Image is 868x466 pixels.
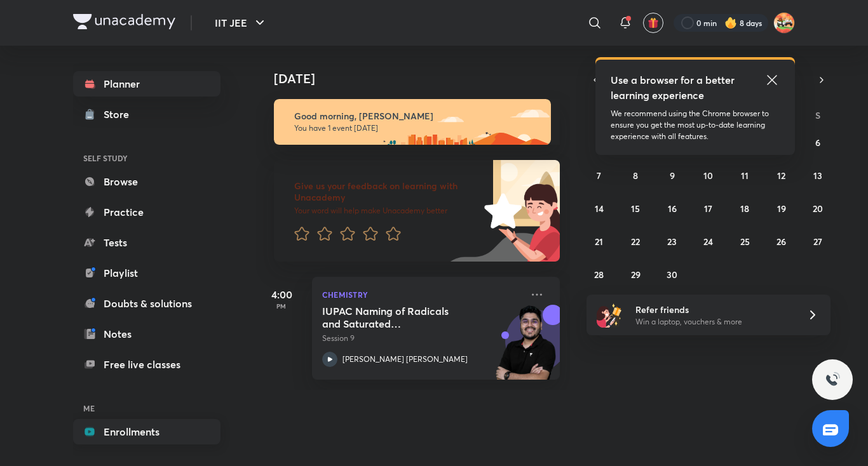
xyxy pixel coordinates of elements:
img: morning [274,99,551,145]
button: September 27, 2025 [808,231,828,251]
h5: IUPAC Naming of Radicals and Saturated Hydrocarbons [322,305,480,330]
abbr: September 13, 2025 [813,170,822,182]
abbr: September 24, 2025 [703,236,713,248]
button: IIT JEE [207,10,275,36]
abbr: September 15, 2025 [631,203,640,215]
abbr: September 16, 2025 [668,203,677,215]
img: unacademy [490,305,560,392]
h6: ME [73,397,220,419]
abbr: September 14, 2025 [595,203,604,215]
img: avatar [648,17,659,29]
p: [PERSON_NAME] [PERSON_NAME] [342,354,468,365]
button: September 14, 2025 [589,198,609,218]
button: September 12, 2025 [771,165,792,185]
abbr: Saturday [815,109,820,121]
p: Session 9 [322,333,522,344]
img: Aniket Kumar Barnwal [773,12,795,34]
button: September 19, 2025 [771,198,792,218]
a: Tests [73,230,220,255]
a: Store [73,102,220,127]
abbr: September 25, 2025 [740,236,750,248]
abbr: September 7, 2025 [597,170,601,182]
abbr: September 29, 2025 [631,269,641,281]
a: Browse [73,169,220,194]
h6: SELF STUDY [73,147,220,169]
button: September 8, 2025 [625,165,646,185]
abbr: September 19, 2025 [777,203,786,215]
h5: 4:00 [256,287,307,302]
div: Store [104,107,137,122]
p: We recommend using the Chrome browser to ensure you get the most up-to-date learning experience w... [611,108,780,142]
p: Your word will help make Unacademy better [294,206,480,216]
abbr: September 21, 2025 [595,236,603,248]
abbr: September 20, 2025 [813,203,823,215]
abbr: September 22, 2025 [631,236,640,248]
p: You have 1 event [DATE] [294,123,539,133]
a: Free live classes [73,352,220,377]
p: Chemistry [322,287,522,302]
a: Practice [73,199,220,225]
button: September 13, 2025 [808,165,828,185]
h6: Give us your feedback on learning with Unacademy [294,180,480,203]
p: Win a laptop, vouchers & more [635,316,792,328]
button: September 20, 2025 [808,198,828,218]
abbr: September 6, 2025 [815,136,820,149]
button: September 6, 2025 [808,132,828,152]
h6: Good morning, [PERSON_NAME] [294,110,539,122]
a: Playlist [73,260,220,286]
button: September 9, 2025 [662,165,682,185]
img: referral [597,302,622,328]
button: September 24, 2025 [698,231,719,251]
button: September 16, 2025 [662,198,682,218]
abbr: September 10, 2025 [703,170,713,182]
h6: Refer friends [635,303,792,316]
a: Company Logo [73,14,175,32]
button: September 21, 2025 [589,231,609,251]
abbr: September 11, 2025 [741,170,749,182]
a: Enrollments [73,419,220,444]
button: September 22, 2025 [625,231,646,251]
abbr: September 26, 2025 [776,236,786,248]
a: Doubts & solutions [73,291,220,316]
button: September 10, 2025 [698,165,719,185]
button: September 11, 2025 [735,165,755,185]
h4: [DATE] [274,71,573,86]
button: September 25, 2025 [735,231,755,251]
a: Notes [73,321,220,347]
abbr: September 18, 2025 [740,203,749,215]
button: September 7, 2025 [589,165,609,185]
abbr: September 17, 2025 [704,203,712,215]
abbr: September 8, 2025 [633,170,638,182]
h5: Use a browser for a better learning experience [611,72,737,103]
a: Planner [73,71,220,97]
img: ttu [825,372,840,387]
button: September 18, 2025 [735,198,755,218]
button: September 29, 2025 [625,264,646,284]
img: streak [724,17,737,29]
abbr: September 23, 2025 [667,236,677,248]
abbr: September 28, 2025 [594,269,604,281]
button: September 26, 2025 [771,231,792,251]
abbr: September 27, 2025 [813,236,822,248]
button: September 23, 2025 [662,231,682,251]
abbr: September 12, 2025 [777,170,785,182]
button: September 28, 2025 [589,264,609,284]
button: September 17, 2025 [698,198,719,218]
button: September 30, 2025 [662,264,682,284]
img: feedback_image [441,160,560,262]
p: PM [256,302,307,310]
button: September 15, 2025 [625,198,646,218]
abbr: September 30, 2025 [667,269,677,281]
abbr: September 9, 2025 [670,170,675,182]
button: avatar [643,13,663,33]
img: Company Logo [73,14,175,29]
